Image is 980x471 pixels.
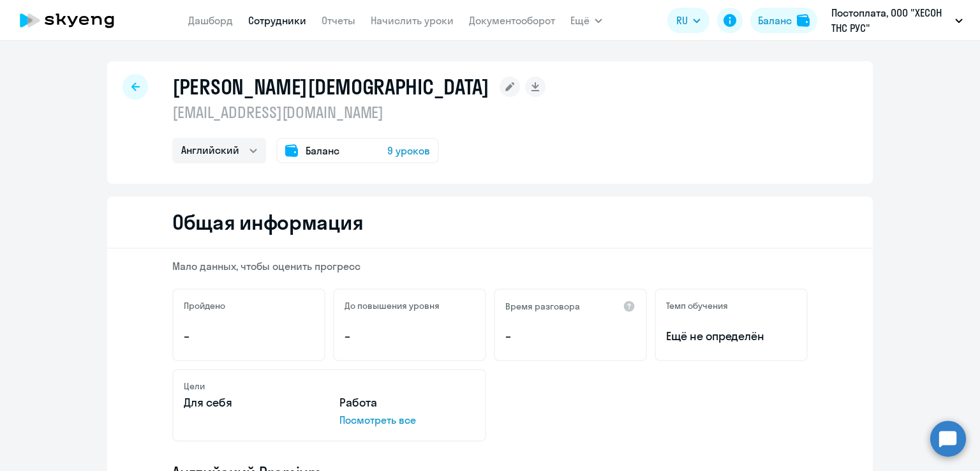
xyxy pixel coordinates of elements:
[570,13,590,28] span: Ещё
[825,5,969,36] button: Постоплата, ООО "ХЕСОН ТНС РУС"
[469,14,555,27] a: Документооборот
[750,8,817,33] button: Балансbalance
[831,5,950,36] p: Постоплата, ООО "ХЕСОН ТНС РУС"
[666,328,796,345] span: Ещё не определён
[184,300,225,311] h5: Пройдено
[188,14,233,27] a: Дашборд
[306,143,339,158] span: Баланс
[184,394,319,411] p: Для себя
[345,328,475,345] p: –
[172,102,546,123] p: [EMAIL_ADDRESS][DOMAIN_NAME]
[387,143,430,158] span: 9 уроков
[339,394,475,411] p: Работа
[667,8,709,33] button: RU
[172,209,363,235] h2: Общая информация
[676,13,688,28] span: RU
[758,13,792,28] div: Баланс
[322,14,355,27] a: Отчеты
[172,259,808,273] p: Мало данных, чтобы оценить прогресс
[797,14,810,27] img: balance
[505,301,580,312] h5: Время разговора
[248,14,306,27] a: Сотрудники
[339,412,475,428] p: Посмотреть все
[666,300,728,311] h5: Темп обучения
[172,74,489,100] h1: [PERSON_NAME][DEMOGRAPHIC_DATA]
[184,328,314,345] p: –
[505,328,635,345] p: –
[371,14,454,27] a: Начислить уроки
[184,380,205,392] h5: Цели
[345,300,440,311] h5: До повышения уровня
[570,8,602,33] button: Ещё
